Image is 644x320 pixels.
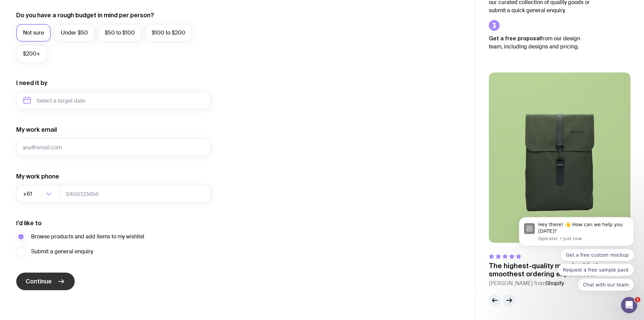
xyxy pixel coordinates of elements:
label: $50 to $100 [98,24,142,42]
iframe: Intercom live chat [621,297,637,313]
p: The highest-quality merch with the smoothest ordering experience. [489,262,630,278]
span: 1 [635,297,640,302]
cite: [PERSON_NAME] from [489,279,630,287]
input: 0400123456 [59,185,211,203]
label: Do you have a rough budget in mind per person? [16,11,154,19]
label: I need it by [16,79,47,87]
span: +61 [23,185,33,203]
label: $200+ [16,45,47,63]
label: My work phone [16,172,59,180]
label: Under $50 [54,24,95,42]
label: My work email [16,126,57,134]
button: Continue [16,273,75,290]
span: Browse products and add items to my wishlist [31,233,144,241]
span: Submit a general enquiry [31,248,93,256]
label: $100 to $200 [145,24,192,42]
input: you@email.com [16,138,211,156]
strong: Get a free proposal [489,35,541,41]
input: Search for option [33,185,44,203]
input: Select a target date [16,92,211,109]
iframe: Intercom notifications message [509,209,644,317]
div: Search for option [16,185,59,203]
span: Continue [26,277,52,285]
p: from our design team, including designs and pricing. [489,34,590,51]
label: I’d like to [16,219,42,227]
label: Not sure [16,24,51,42]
